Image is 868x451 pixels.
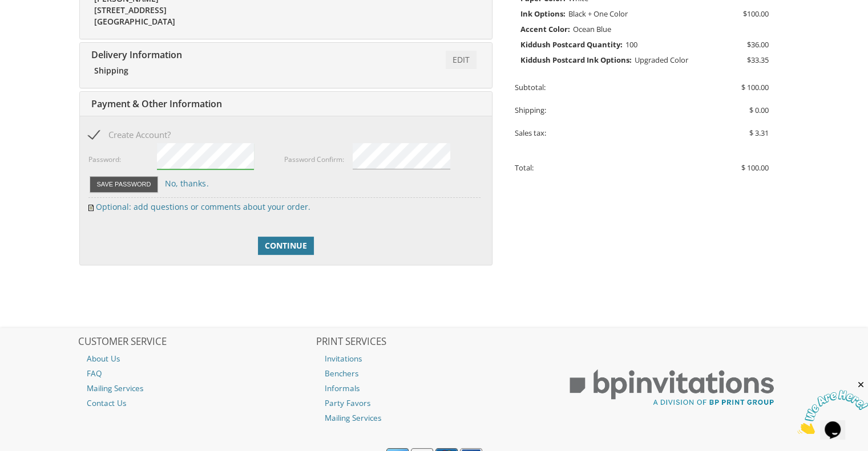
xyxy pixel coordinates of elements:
[749,105,768,115] span: $ 0.00
[316,351,552,366] a: Invitations
[515,82,546,92] span: Subtotal:
[635,55,688,65] span: Upgraded Color
[746,52,768,67] span: $33.35
[520,22,570,36] span: Accent Color:
[515,105,546,115] span: Shipping:
[96,201,310,212] a: Optional: add questions or comments about your order.
[316,381,552,396] a: Informals
[284,155,344,164] label: Password Confirm:
[88,205,94,211] img: Edit
[78,381,314,396] a: Mailing Services
[520,6,566,21] span: Ink Options:
[258,237,314,255] a: Continue
[94,65,292,76] div: Shipping
[88,155,121,164] label: Password:
[446,51,477,69] a: Edit
[625,39,637,50] span: 100
[316,336,552,348] h2: PRINT SERVICES
[78,336,314,348] h2: CUSTOMER SERVICE
[165,178,208,189] a: No, thanks.
[515,162,534,173] span: Total:
[88,48,182,61] span: Delivery Information
[78,396,314,411] a: Contact Us
[741,162,768,173] span: $ 100.00
[78,366,314,381] a: FAQ
[797,380,868,434] iframe: chat widget
[742,6,768,21] span: $100.00
[741,82,768,92] span: $ 100.00
[568,9,628,19] span: Black + One Color
[554,359,790,416] img: BP Print Group
[78,351,314,366] a: About Us
[515,128,546,138] span: Sales tax:
[746,37,768,52] span: $36.00
[316,366,552,381] a: Benchers
[265,240,307,251] span: Continue
[88,97,222,110] span: Payment & Other Information
[88,128,171,142] span: Create Account?
[520,37,623,52] span: Kiddush Postcard Quantity:
[316,411,552,425] a: Mailing Services
[90,176,159,193] button: Save Password
[573,24,611,34] span: Ocean Blue
[316,396,552,411] a: Party Favors
[520,52,632,67] span: Kiddush Postcard Ink Options:
[749,128,768,138] span: $ 3.31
